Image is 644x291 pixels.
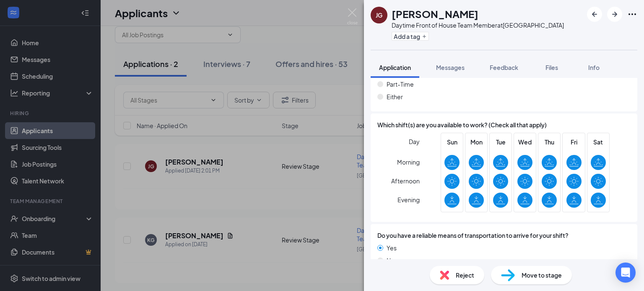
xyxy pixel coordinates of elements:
svg: Ellipses [627,9,637,19]
span: Files [545,64,558,71]
span: No [387,256,395,265]
button: ArrowRight [607,7,622,22]
span: Move to stage [522,270,562,280]
span: Part-Time [387,80,414,89]
div: JG [376,11,382,19]
h1: [PERSON_NAME] [392,7,478,21]
span: Sat [591,137,606,147]
span: Fri [566,137,582,147]
svg: Plus [422,34,427,39]
span: Sun [444,137,460,147]
div: Open Intercom Messenger [615,263,636,283]
div: Daytime Front of House Team Member at [GEOGRAPHIC_DATA] [392,21,564,29]
svg: ArrowLeftNew [589,9,600,19]
svg: ArrowRight [610,9,620,19]
span: Day [409,137,420,146]
span: Wed [517,137,532,147]
span: Application [379,64,411,71]
button: PlusAdd a tag [392,32,429,41]
span: Thu [542,137,557,147]
button: ArrowLeftNew [587,7,602,22]
span: Either [387,92,403,101]
span: Afternoon [391,173,420,188]
span: Info [588,64,600,71]
span: Tue [493,137,508,147]
span: Which shift(s) are you available to work? (Check all that apply) [377,120,547,129]
span: Feedback [490,64,518,71]
span: Morning [397,155,420,170]
span: Reject [456,270,474,280]
span: Yes [387,243,397,252]
span: Do you have a reliable means of transportation to arrive for your shift? [377,231,569,240]
span: Mon [469,137,484,147]
span: Evening [397,192,420,207]
span: Messages [436,64,465,71]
